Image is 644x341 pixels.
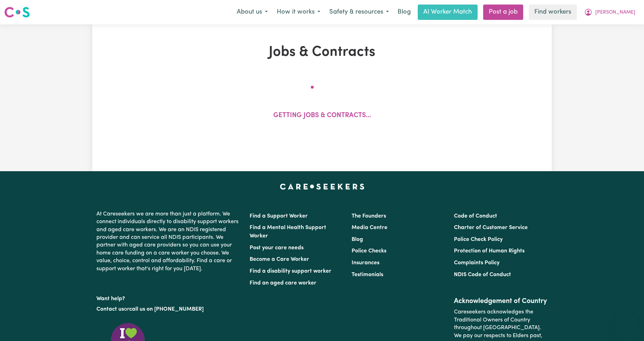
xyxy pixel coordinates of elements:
[454,237,503,242] a: Police Check Policy
[616,313,638,335] iframe: Button to launch messaging window
[250,213,308,219] a: Find a Support Worker
[454,260,500,266] a: Complaints Policy
[232,5,272,20] button: About us
[325,5,393,20] button: Safety & resources
[529,5,577,20] a: Find workers
[595,9,635,16] span: [PERSON_NAME]
[352,237,363,242] a: Blog
[273,111,371,121] p: Getting jobs & contracts...
[454,272,511,278] a: NDIS Code of Conduct
[250,245,304,251] a: Post your care needs
[96,303,241,316] p: or
[4,4,30,20] a: Careseekers logo
[454,225,528,230] a: Charter of Customer Service
[96,306,124,312] a: Contact us
[250,257,309,262] a: Become a Care Worker
[280,184,364,189] a: Careseekers home page
[96,207,241,275] p: At Careseekers we are more than just a platform. We connect individuals directly to disability su...
[272,5,325,20] button: How it works
[483,5,523,20] a: Post a job
[250,268,331,274] a: Find a disability support worker
[393,5,415,20] a: Blog
[250,225,326,239] a: Find a Mental Health Support Worker
[580,5,640,20] button: My Account
[352,272,383,278] a: Testimonials
[96,292,241,303] p: Want help?
[454,213,497,219] a: Code of Conduct
[352,213,386,219] a: The Founders
[4,6,30,18] img: Careseekers logo
[135,44,509,61] h1: Jobs & Contracts
[454,248,525,254] a: Protection of Human Rights
[418,5,478,20] a: AI Worker Match
[352,248,386,254] a: Police Checks
[129,306,204,312] a: call us on [PHONE_NUMBER]
[352,225,387,230] a: Media Centre
[352,260,379,266] a: Insurances
[250,280,316,286] a: Find an aged care worker
[454,297,548,305] h2: Acknowledgement of Country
